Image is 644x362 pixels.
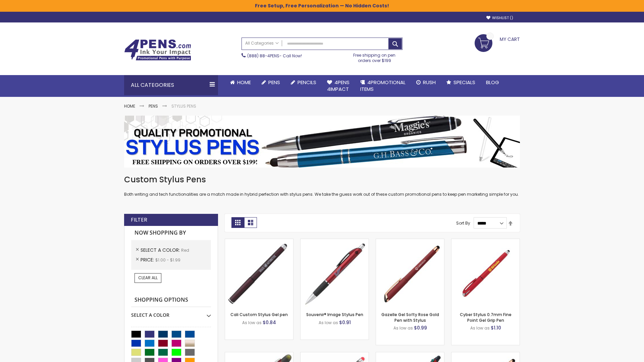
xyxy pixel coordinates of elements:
a: All Categories [242,38,282,49]
a: Gazelle Gel Softy Rose Gold Pen with Stylus [381,312,439,323]
img: Stylus Pens [124,116,520,168]
img: Gazelle Gel Softy Rose Gold Pen with Stylus-Red [376,239,444,307]
a: Pens [149,103,158,109]
a: Gazelle Gel Softy Rose Gold Pen with Stylus - ColorJet-Red [451,352,520,358]
span: As low as [470,325,490,331]
a: 4PROMOTIONALITEMS [355,75,411,97]
span: $1.00 - $1.99 [155,257,180,263]
img: Souvenir® Image Stylus Pen-Red [301,239,369,307]
a: Cali Custom Stylus Gel pen-Red [225,239,293,244]
span: Pencils [298,79,316,86]
a: Souvenir® Image Stylus Pen [306,312,363,317]
a: Souvenir® Jalan Highlighter Stylus Pen Combo-Red [225,352,293,358]
a: Home [124,103,135,109]
div: Both writing and tech functionalities are a match made in hybrid perfection with stylus pens. We ... [124,174,520,197]
strong: Stylus Pens [171,103,196,109]
span: Clear All [138,275,158,281]
a: Pens [256,75,285,90]
span: All Categories [245,41,279,46]
div: All Categories [124,75,218,95]
span: As low as [319,320,338,325]
strong: Grid [231,217,244,228]
img: Cyber Stylus 0.7mm Fine Point Gel Grip Pen-Red [451,239,520,307]
a: Islander Softy Gel with Stylus - ColorJet Imprint-Red [301,352,369,358]
a: Cyber Stylus 0.7mm Fine Point Gel Grip Pen [460,312,512,323]
a: Home [225,75,256,90]
a: Specials [441,75,481,90]
span: 4Pens 4impact [327,79,350,93]
span: Specials [453,79,475,86]
a: Gazelle Gel Softy Rose Gold Pen with Stylus-Red [376,239,444,244]
span: Home [237,79,251,86]
div: Free shipping on pen orders over $199 [346,50,403,63]
span: Rush [423,79,436,86]
div: Select A Color [131,307,211,318]
span: As low as [242,320,262,325]
h1: Custom Stylus Pens [124,174,520,185]
a: Clear All [135,273,161,283]
a: Souvenir® Image Stylus Pen-Red [301,239,369,244]
span: - Call Now! [247,53,302,59]
span: 4PROMOTIONAL ITEMS [360,79,406,93]
span: $0.99 [414,324,427,331]
span: Blog [486,79,499,86]
span: $1.10 [491,324,501,331]
strong: Shopping Options [131,293,211,307]
a: (888) 88-4PENS [247,53,279,59]
a: Blog [481,75,504,90]
strong: Filter [131,216,147,224]
span: $0.91 [339,319,351,326]
span: Price [141,256,155,263]
a: Cali Custom Stylus Gel pen [230,312,288,317]
a: 4Pens4impact [322,75,355,97]
a: Cyber Stylus 0.7mm Fine Point Gel Grip Pen-Red [451,239,520,244]
a: Rush [411,75,441,90]
strong: Now Shopping by [131,226,211,240]
img: 4Pens Custom Pens and Promotional Products [124,39,191,61]
a: Pencils [285,75,322,90]
span: Pens [268,79,280,86]
span: Select A Color [141,247,181,253]
a: Orbitor 4 Color Assorted Ink Metallic Stylus Pens-Red [376,352,444,358]
span: $0.84 [263,319,276,326]
img: Cali Custom Stylus Gel pen-Red [225,239,293,307]
label: Sort By [456,220,470,226]
span: Red [181,247,189,253]
a: Wishlist [486,15,513,20]
span: As low as [393,325,413,331]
